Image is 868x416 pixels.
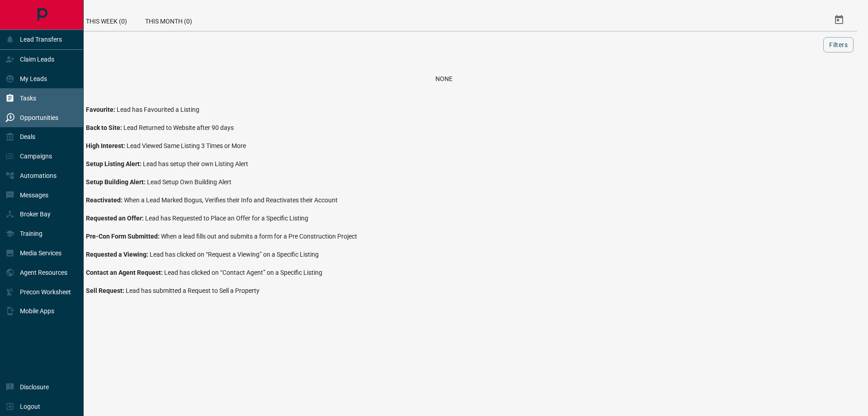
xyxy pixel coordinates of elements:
[86,215,145,222] span: Requested an Offer
[77,9,136,31] div: This Week (0)
[42,75,846,82] div: None
[86,178,147,186] span: Setup Building Alert
[150,251,319,258] span: Lead has clicked on “Request a Viewing” on a Specific Listing
[823,37,854,53] button: Filters
[147,178,231,186] span: Lead Setup Own Building Alert
[145,215,308,222] span: Lead has Requested to Place an Offer for a Specific Listing
[86,251,150,258] span: Requested a Viewing
[124,196,338,204] span: When a Lead Marked Bogus, Verifies their Info and Reactivates their Account
[136,9,201,31] div: This Month (0)
[86,124,123,131] span: Back to Site
[164,269,322,276] span: Lead has clicked on “Contact Agent” on a Specific Listing
[143,160,248,167] span: Lead has setup their own Listing Alert
[123,124,234,131] span: Lead Returned to Website after 90 days
[161,233,357,240] span: When a lead fills out and submits a form for a Pre Construction Project
[86,160,143,167] span: Setup Listing Alert
[828,9,850,31] button: Select Date Range
[126,287,259,294] span: Lead has submitted a Request to Sell a Property
[86,269,164,276] span: Contact an Agent Request
[86,233,161,240] span: Pre-Con Form Submitted
[86,196,124,204] span: Reactivated
[127,142,246,149] span: Lead Viewed Same Listing 3 Times or More
[86,106,117,113] span: Favourite
[86,287,126,294] span: Sell Request
[117,106,199,113] span: Lead has Favourited a Listing
[86,142,127,149] span: High Interest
